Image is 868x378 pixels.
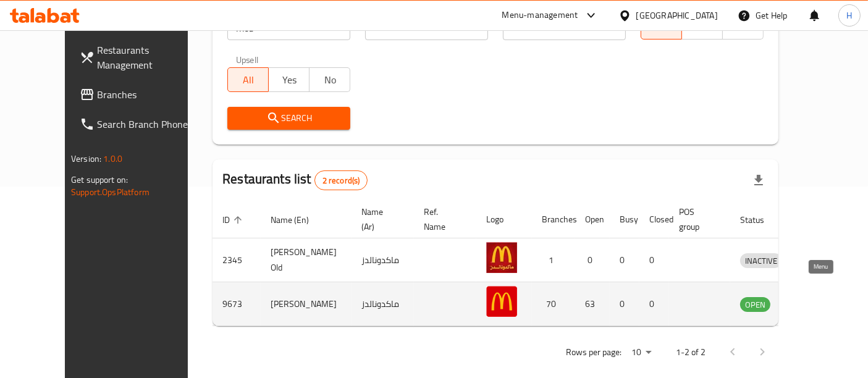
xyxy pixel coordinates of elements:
[566,345,622,360] p: Rows per page:
[486,242,517,273] img: McDonald's Old
[271,212,325,227] span: Name (En)
[97,117,200,132] span: Search Branch Phone
[227,107,350,130] button: Search
[502,8,578,23] div: Menu-management
[213,282,261,326] td: 9673
[213,238,261,282] td: 2345
[70,35,210,80] a: Restaurants Management
[846,9,852,22] span: H
[575,282,610,326] td: 63
[268,67,310,92] button: Yes
[314,71,345,89] span: No
[639,282,669,326] td: 0
[213,201,840,326] table: enhanced table
[261,282,352,326] td: [PERSON_NAME]
[71,151,101,167] span: Version:
[646,19,677,36] span: All
[103,151,122,167] span: 1.0.0
[97,87,200,102] span: Branches
[70,109,210,139] a: Search Branch Phone
[97,43,200,72] span: Restaurants Management
[740,298,770,312] span: OPEN
[70,80,210,109] a: Branches
[575,201,610,238] th: Open
[639,201,669,238] th: Closed
[610,201,639,238] th: Busy
[740,253,782,268] div: INACTIVE
[424,204,461,234] span: Ref. Name
[361,204,399,234] span: Name (Ar)
[71,184,150,200] a: Support.OpsPlatform
[532,238,575,282] td: 1
[227,67,269,92] button: All
[233,71,264,89] span: All
[532,201,575,238] th: Branches
[71,172,128,188] span: Get support on:
[639,238,669,282] td: 0
[352,238,414,282] td: ماكدونالدز
[687,19,718,36] span: TGO
[315,175,368,187] span: 2 record(s)
[728,19,759,36] span: TMP
[274,71,305,89] span: Yes
[575,238,610,282] td: 0
[610,238,639,282] td: 0
[222,212,246,227] span: ID
[740,212,780,227] span: Status
[532,282,575,326] td: 70
[676,345,706,360] p: 1-2 of 2
[352,282,414,326] td: ماكدونالدز
[261,238,352,282] td: [PERSON_NAME] Old
[740,254,782,268] span: INACTIVE
[626,343,656,362] div: Rows per page:
[237,111,340,126] span: Search
[476,201,532,238] th: Logo
[610,282,639,326] td: 0
[236,55,259,64] label: Upsell
[636,9,718,22] div: [GEOGRAPHIC_DATA]
[679,204,715,234] span: POS group
[486,286,517,317] img: McDonald's
[314,170,368,190] div: Total records count
[309,67,350,92] button: No
[222,170,368,190] h2: Restaurants list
